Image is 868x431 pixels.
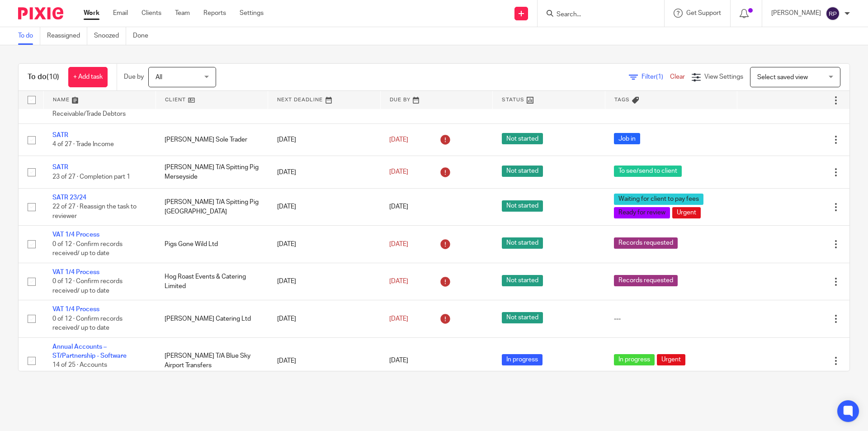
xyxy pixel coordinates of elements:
[389,278,408,284] span: [DATE]
[826,6,840,21] img: svg%3E
[502,312,543,323] span: Not started
[614,237,678,249] span: Records requested
[156,74,162,81] span: All
[18,7,63,19] img: Pixie
[18,27,40,45] a: To do
[502,133,543,144] span: Not started
[133,27,155,45] a: Done
[52,141,114,147] span: 4 of 27 · Trade Income
[614,275,678,286] span: Records requested
[502,237,543,249] span: Not started
[670,74,685,80] a: Clear
[268,124,380,156] td: [DATE]
[757,74,808,81] span: Select saved view
[113,9,128,18] a: Email
[68,67,108,87] a: + Add task
[156,300,268,337] td: [PERSON_NAME] Catering Ltd
[268,263,380,300] td: [DATE]
[268,188,380,225] td: [DATE]
[52,344,127,359] a: Annual Accounts – ST/Partnership - Software
[656,74,663,80] span: (1)
[502,275,543,286] span: Not started
[614,166,682,177] span: To see/send to client
[389,316,408,322] span: [DATE]
[47,73,59,81] span: (10)
[142,9,161,18] a: Clients
[156,263,268,300] td: Hog Roast Events & Catering Limited
[268,226,380,263] td: [DATE]
[502,200,543,212] span: Not started
[389,358,408,364] span: [DATE]
[268,300,380,337] td: [DATE]
[614,354,655,365] span: In progress
[52,316,123,332] span: 0 of 12 · Confirm records received/ up to date
[556,11,637,19] input: Search
[28,72,59,82] h1: To do
[156,337,268,384] td: [PERSON_NAME] T/A Blue Sky Airport Transfers
[389,204,408,210] span: [DATE]
[156,156,268,188] td: [PERSON_NAME] T/A Spitting Pig Merseyside
[672,207,701,218] span: Urgent
[52,132,68,138] a: SATR
[156,226,268,263] td: Pigs Gone Wild Ltd
[52,164,68,171] a: SATR
[47,27,87,45] a: Reassigned
[156,124,268,156] td: [PERSON_NAME] Sole Trader
[52,204,137,219] span: 22 of 27 · Reassign the task to reviewer
[502,166,543,177] span: Not started
[642,74,670,80] span: Filter
[124,72,144,81] p: Due by
[52,232,99,238] a: VAT 1/4 Process
[203,9,226,18] a: Reports
[614,314,728,323] div: ---
[52,362,126,378] span: 14 of 25 · Accounts Receivable/Trade Debtors
[268,337,380,384] td: [DATE]
[240,9,264,18] a: Settings
[614,207,670,218] span: Ready for review
[389,137,408,143] span: [DATE]
[52,194,86,201] a: SATR 23/24
[94,27,126,45] a: Snoozed
[502,354,542,365] span: In progress
[52,306,99,313] a: VAT 1/4 Process
[614,97,630,102] span: Tags
[52,278,123,294] span: 0 of 12 · Confirm records received/ up to date
[268,156,380,188] td: [DATE]
[389,169,408,175] span: [DATE]
[614,133,640,144] span: Job in
[52,174,130,180] span: 23 of 27 · Completion part 1
[771,9,821,18] p: [PERSON_NAME]
[52,102,126,118] span: 5 of 25 · Accounts Receivable/Trade Debtors
[614,194,703,205] span: Waiting for client to pay fees
[84,9,99,18] a: Work
[704,74,743,80] span: View Settings
[52,241,123,257] span: 0 of 12 · Confirm records received/ up to date
[686,10,721,16] span: Get Support
[175,9,190,18] a: Team
[657,354,685,365] span: Urgent
[52,269,99,275] a: VAT 1/4 Process
[389,241,408,247] span: [DATE]
[156,188,268,225] td: [PERSON_NAME] T/A Spitting Pig [GEOGRAPHIC_DATA]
